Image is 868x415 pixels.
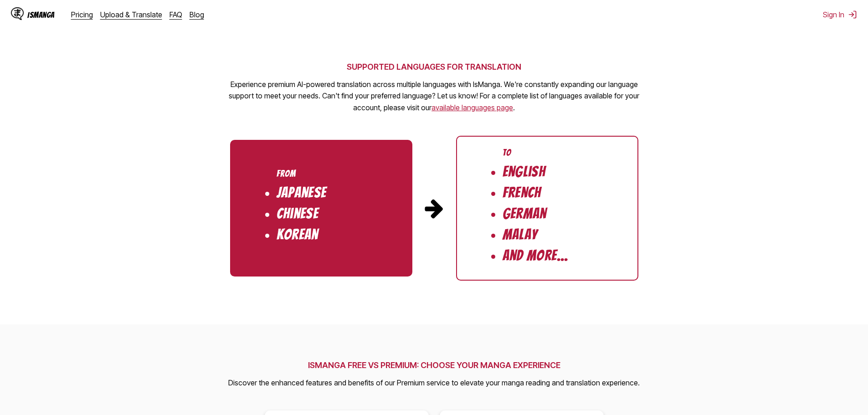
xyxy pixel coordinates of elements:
button: Sign In [823,10,857,19]
a: Pricing [71,10,93,19]
a: FAQ [169,10,182,19]
li: French [503,185,541,200]
h2: ISMANGA FREE VS PREMIUM: CHOOSE YOUR MANGA EXPERIENCE [228,360,640,370]
div: IsManga [27,10,55,19]
li: Chinese [277,206,319,221]
li: Japanese [277,185,327,200]
p: Discover the enhanced features and benefits of our Premium service to elevate your manga reading ... [228,377,640,389]
h2: SUPPORTED LANGUAGES FOR TRANSLATION [225,62,644,72]
img: Arrow pointing from source to target languages [423,197,445,219]
li: Malay [503,227,538,242]
div: To [503,148,511,158]
li: Korean [277,227,318,242]
a: Available languages [431,103,513,112]
img: Sign out [848,10,857,19]
li: German [503,206,547,221]
a: IsManga LogoIsManga [11,7,71,22]
div: From [277,169,296,179]
ul: Source Languages [230,140,412,277]
p: Experience premium AI-powered translation across multiple languages with IsManga. We're constantl... [225,79,644,114]
a: Upload & Translate [100,10,162,19]
img: IsManga Logo [11,7,24,20]
ul: Target Languages [456,136,638,281]
li: English [503,164,546,179]
li: And More... [503,248,569,263]
a: Blog [190,10,204,19]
